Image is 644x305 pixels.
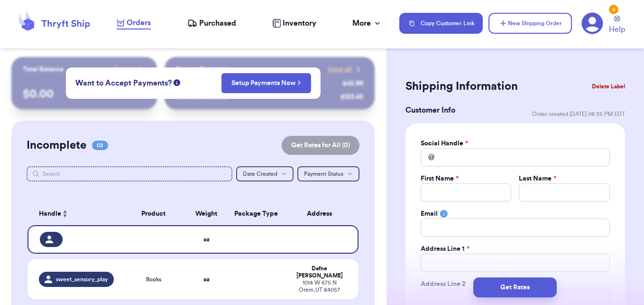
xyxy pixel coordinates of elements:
div: @ [421,148,434,166]
a: Inventory [272,18,316,29]
label: Last Name [519,174,556,183]
span: Handle [39,209,61,219]
span: sweet_sensory_play [56,276,108,283]
a: View all [328,65,363,74]
div: $ 45.99 [342,79,363,88]
span: 03 [92,141,108,150]
input: Search [27,166,232,181]
span: Inventory [283,18,316,29]
label: Social Handle [421,139,468,148]
div: More [352,18,382,29]
span: Help [609,24,625,35]
button: Payment Status [297,166,359,181]
button: New Shipping Order [488,13,572,34]
a: Help [609,16,625,35]
th: Package Type [226,202,286,225]
label: Email [421,209,438,219]
a: Purchased [187,18,236,29]
th: Product [120,202,187,225]
span: Books [146,276,161,283]
a: Payout [114,65,146,74]
div: $ 123.45 [340,92,363,102]
a: Setup Payments Now [231,78,301,88]
strong: oz [203,237,210,242]
th: Address [286,202,359,225]
button: Delete Label [588,76,629,97]
span: Payment Status [304,171,343,177]
span: View all [328,65,352,74]
p: Total Balance [23,65,64,74]
h2: Shipping Information [405,79,518,94]
p: Recent Payments [176,65,229,74]
label: Address Line 1 [421,244,469,254]
div: 1014 W 675 N Orem , UT 84057 [292,279,348,294]
button: Copy Customer Link [399,13,483,34]
button: Date Created [236,166,294,181]
a: Orders [117,17,151,29]
span: Orders [127,17,151,29]
button: Get Rates for All (0) [282,136,359,155]
h2: Incomplete [27,138,86,153]
span: Payout [114,65,134,74]
button: Get Rates [473,277,557,297]
h3: Customer Info [405,105,455,116]
label: First Name [421,174,459,183]
div: 4 [609,5,618,14]
span: Purchased [199,18,236,29]
span: Order created: [DATE] 08:35 PM EDT [532,110,625,118]
div: Dafne [PERSON_NAME] [292,265,348,279]
span: Date Created [243,171,277,177]
a: 4 [581,12,603,34]
strong: oz [203,276,210,282]
span: Want to Accept Payments? [75,77,172,89]
button: Setup Payments Now [221,73,311,93]
button: Sort ascending [61,208,69,219]
th: Weight [186,202,226,225]
p: $ 0.00 [23,86,145,102]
